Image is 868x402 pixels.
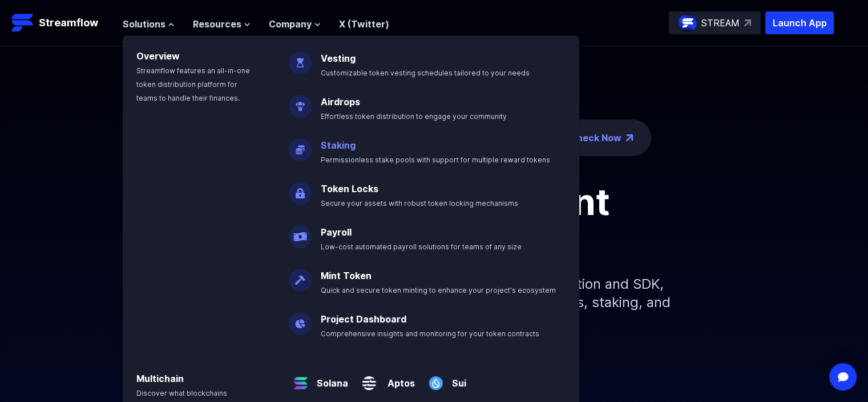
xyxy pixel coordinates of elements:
a: Staking [321,140,356,151]
a: Check Now [570,131,621,145]
span: Secure your assets with robust token locking mechanisms [321,199,518,208]
span: Streamflow features an all-in-one token distribution platform for teams to handle their finances. [136,66,250,102]
button: Resources [193,17,251,31]
img: Aptos [357,363,381,395]
span: Customizable token vesting schedules tailored to your needs [321,69,530,77]
span: Permissionless stake pools with support for multiple reward tokens [321,156,550,164]
p: Streamflow [39,15,98,31]
p: STREAM [701,16,740,30]
a: Airdrops [321,96,360,108]
img: top-right-arrow.png [626,134,633,141]
img: Payroll [289,216,312,248]
span: Resources [193,17,241,31]
img: Streamflow Logo [11,11,34,34]
a: Token Locks [321,183,378,194]
button: Company [269,17,321,31]
a: Aptos [381,367,415,390]
a: Payroll [321,226,352,238]
a: Sui [447,367,466,390]
img: Airdrops [289,86,312,118]
img: Token Locks [289,173,312,205]
a: Mint Token [321,270,372,281]
a: STREAM [669,11,761,34]
img: Project Dashboard [289,303,312,335]
a: X (Twitter) [339,18,389,30]
img: Solana [289,363,312,395]
span: Solutions [123,17,165,31]
img: Vesting [289,42,312,74]
a: Project Dashboard [321,313,406,325]
button: Solutions [123,17,175,31]
button: Launch App [765,11,834,34]
span: Effortless token distribution to engage your community [321,112,507,121]
img: Sui [424,363,447,395]
a: Overview [136,50,180,62]
div: Open Intercom Messenger [829,363,857,391]
img: top-right-arrow.svg [744,19,751,26]
span: Quick and secure token minting to enhance your project's ecosystem [321,286,556,294]
a: Multichain [136,373,184,384]
a: Streamflow [11,11,111,34]
img: streamflow-logo-circle.png [679,14,697,32]
img: Mint Token [289,260,312,292]
a: Vesting [321,53,356,64]
span: Low-cost automated payroll solutions for teams of any size [321,242,522,251]
a: Solana [312,367,348,390]
span: Company [269,17,312,31]
span: Comprehensive insights and monitoring for your token contracts [321,329,539,338]
img: Staking [289,129,312,161]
